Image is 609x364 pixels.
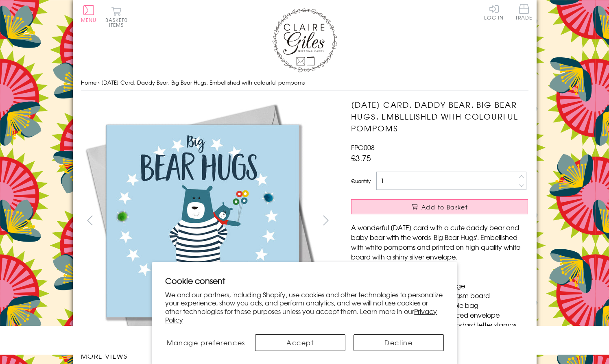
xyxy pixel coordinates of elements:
[101,78,305,86] span: [DATE] Card, Daddy Bear, Big Bear Hugs, Embellished with colourful pompoms
[81,351,335,361] h3: More views
[109,16,128,28] span: 0 items
[165,334,247,351] button: Manage preferences
[317,211,335,229] button: next
[98,78,100,86] span: ›
[81,78,96,86] a: Home
[105,7,128,27] button: Basket0 items
[167,338,245,347] span: Manage preferences
[351,152,371,163] span: £3.75
[81,5,97,22] button: Menu
[351,199,528,214] button: Add to Basket
[351,177,371,185] label: Quantity
[81,211,99,229] button: prev
[165,275,444,286] h2: Cookie consent
[351,99,528,134] h1: [DATE] Card, Daddy Bear, Big Bear Hugs, Embellished with colourful pompoms
[272,8,337,72] img: Claire Giles Greetings Cards
[81,99,325,343] img: Father's Day Card, Daddy Bear, Big Bear Hugs, Embellished with colourful pompoms
[515,4,533,22] a: Trade
[351,142,375,152] span: FPO008
[515,4,533,20] span: Trade
[81,16,97,24] span: Menu
[81,74,528,91] nav: breadcrumbs
[484,4,504,20] a: Log In
[421,203,468,211] span: Add to Basket
[165,290,444,324] p: We and our partners, including Shopify, use cookies and other technologies to personalize your ex...
[335,99,579,343] img: Father's Day Card, Daddy Bear, Big Bear Hugs, Embellished with colourful pompoms
[351,222,528,262] p: A wonderful [DATE] card with a cute daddy bear and baby bear with the words 'Big Bear Hugs'. Embe...
[165,306,437,325] a: Privacy Policy
[354,334,444,351] button: Decline
[255,334,345,351] button: Accept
